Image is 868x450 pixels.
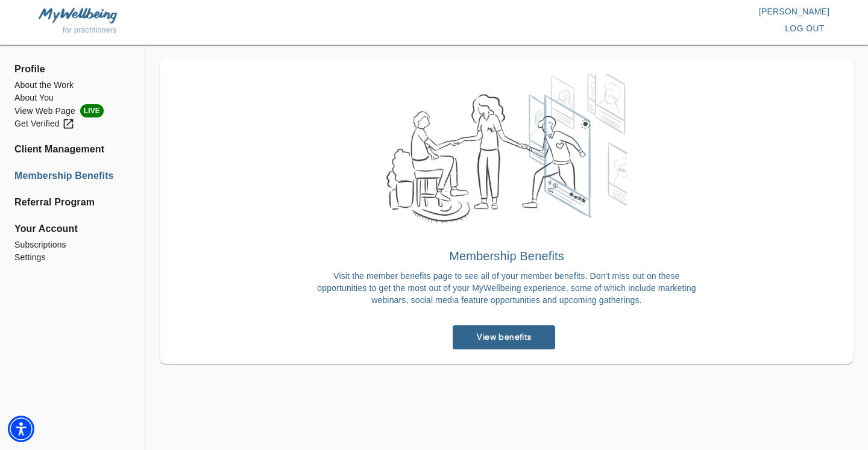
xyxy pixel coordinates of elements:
[14,92,130,104] a: About You
[14,104,130,117] li: View Web Page
[8,416,34,442] div: Accessibility Menu
[316,246,696,266] h6: Membership Benefits
[14,195,130,210] a: Referral Program
[14,104,130,117] a: View Web PageLIVE
[316,270,696,306] p: Visit the member benefits page to see all of your member benefits. Don't miss out on these opport...
[434,5,829,17] p: [PERSON_NAME]
[453,325,555,349] a: View benefits
[458,331,550,343] span: View benefits
[785,21,825,36] span: log out
[63,26,117,34] span: for practitioners
[14,251,130,264] a: Settings
[14,222,130,236] span: Your Account
[14,117,130,130] a: Get Verified
[14,142,130,157] a: Client Management
[780,17,829,40] button: log out
[14,169,130,183] a: Membership Benefits
[14,79,130,92] a: About the Work
[386,74,627,224] img: Welcome
[14,62,130,77] span: Profile
[14,117,75,130] div: Get Verified
[14,239,130,251] a: Subscriptions
[39,8,117,23] img: MyWellbeing
[80,104,104,117] span: LIVE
